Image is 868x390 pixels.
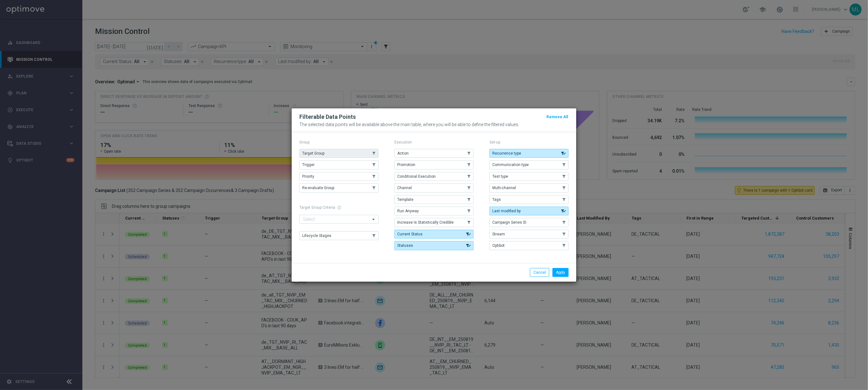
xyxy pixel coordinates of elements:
[397,209,419,213] span: Run Anyway
[492,220,527,225] span: Campaign Series ID
[492,174,508,179] span: Test type
[489,207,569,215] button: Last modified by
[397,197,413,202] span: Template
[337,205,341,210] span: help_outline
[492,186,516,190] span: Multi-channel
[489,149,569,158] button: Recurrence type
[394,195,474,204] button: Template
[394,172,474,181] button: Conditional Execution
[299,205,379,210] h1: Target Group Criteria
[397,163,415,167] span: Promotion
[299,149,379,158] button: Target Group
[489,172,569,181] button: Test type
[492,163,529,167] span: Communication type
[546,113,569,120] button: Remove All
[299,231,379,240] button: Lifecycle Stages
[489,183,569,192] button: Multi-channel
[492,243,505,248] span: Optibot
[492,209,521,213] span: Last modified by
[394,160,474,169] button: Promotion
[489,195,569,204] button: Tags
[394,218,474,227] button: Increase Is Statistically Credible
[394,183,474,192] button: Channel
[299,122,569,127] p: The selected data points will be available above the main table, where you will be able to define...
[299,140,379,145] p: Group
[492,151,521,156] span: Recurrence type
[302,174,314,179] span: Priority
[302,163,315,167] span: Trigger
[299,160,379,169] button: Trigger
[552,268,569,277] button: Apply
[394,241,474,250] button: Statuses
[299,113,356,121] h2: Filterable Data Points
[489,160,569,169] button: Communication type
[397,151,409,156] span: Action
[394,149,474,158] button: Action
[489,140,569,145] p: Set-up
[492,197,501,202] span: Tags
[299,172,379,181] button: Priority
[397,232,423,236] span: Current Status
[397,243,413,248] span: Statuses
[302,233,331,238] span: Lifecycle Stages
[394,230,474,239] button: Current Status
[489,241,569,250] button: Optibot
[299,183,379,192] button: Re-evaluate Group
[394,207,474,215] button: Run Anyway
[394,140,474,145] p: Execution
[397,186,412,190] span: Channel
[397,174,436,179] span: Conditional Execution
[530,268,549,277] button: Cancel
[489,230,569,239] button: Stream
[302,186,334,190] span: Re-evaluate Group
[397,220,454,225] span: Increase Is Statistically Credible
[302,151,324,156] span: Target Group
[489,218,569,227] button: Campaign Series ID
[492,232,505,236] span: Stream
